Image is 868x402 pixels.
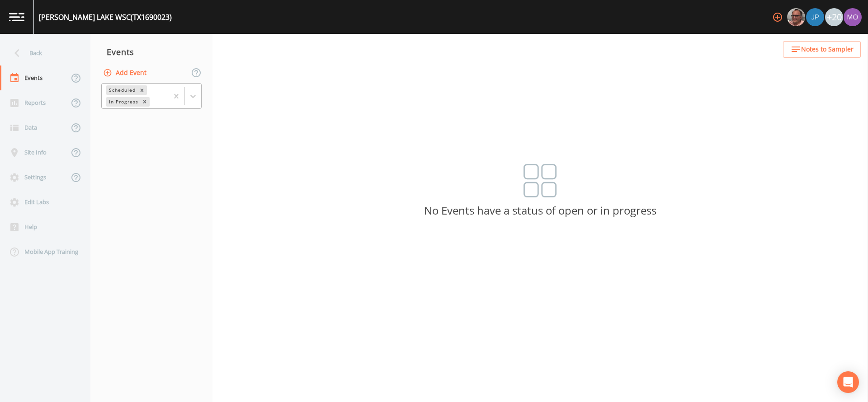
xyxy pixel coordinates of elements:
div: Open Intercom Messenger [837,371,859,393]
div: Events [90,41,212,63]
button: Notes to Sampler [783,41,861,58]
div: Remove Scheduled [137,85,147,95]
div: [PERSON_NAME] LAKE WSC (TX1690023) [39,12,172,23]
img: svg%3e [524,164,557,197]
p: No Events have a status of open or in progress [212,206,868,215]
div: Mike Franklin [787,8,806,26]
img: 41241ef155101aa6d92a04480b0d0000 [806,8,824,26]
img: e2d790fa78825a4bb76dcb6ab311d44c [787,8,805,26]
div: Joshua gere Paul [806,8,825,26]
div: +20 [825,8,843,26]
img: 4e251478aba98ce068fb7eae8f78b90c [844,8,862,26]
div: In Progress [106,97,140,107]
img: logo [9,13,24,21]
button: Add Event [101,65,150,81]
div: Remove In Progress [140,97,150,107]
div: Scheduled [106,85,137,95]
span: Notes to Sampler [801,44,854,55]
